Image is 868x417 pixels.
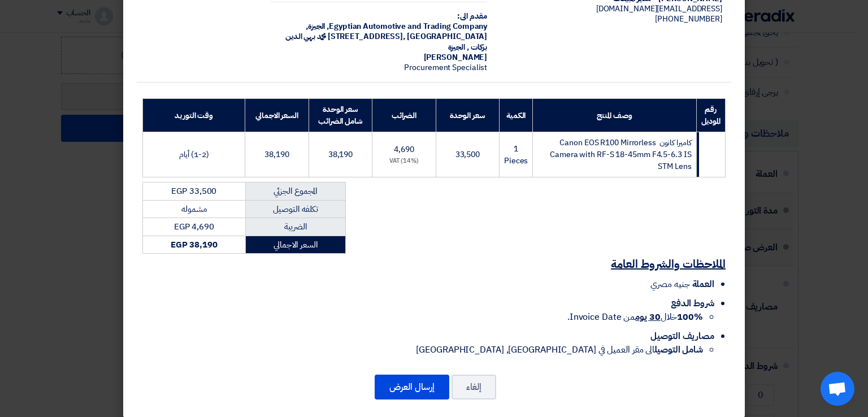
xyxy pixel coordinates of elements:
span: خلال من Invoice Date. [567,310,703,324]
span: جنيه مصري [650,277,689,291]
strong: EGP 38,190 [171,238,218,251]
strong: 100% [677,310,703,324]
th: الكمية [499,99,532,132]
strong: شامل التوصيل [654,343,703,357]
span: (1-2) أيام [179,149,209,160]
button: إرسال العرض [375,375,449,399]
td: EGP 33,500 [143,183,246,201]
th: وصف المنتج [533,99,696,132]
span: Procurement Specialist [404,62,487,73]
td: السعر الاجمالي [245,236,345,254]
span: مشموله [181,203,206,215]
span: كاميرا كانون Canon EOS R100 Mirrorless Camera with RF-S 18-45mm F4.5-6.3 IS STM Lens [550,137,691,172]
span: مصاريف التوصيل [650,329,714,343]
strong: مقدم الى: [457,10,487,22]
u: الملاحظات والشروط العامة [611,255,726,272]
u: 30 يوم [635,310,660,324]
span: EGP 4,690 [174,220,214,233]
span: الجيزة, [GEOGRAPHIC_DATA] ,[STREET_ADDRESS] محمد بهي الدين بركات , الجيزة [285,20,487,53]
span: 4,690 [394,144,414,155]
span: 38,190 [264,149,289,160]
th: سعر الوحدة شامل الضرائب [309,99,372,132]
span: [EMAIL_ADDRESS][DOMAIN_NAME] [596,3,722,15]
span: [PERSON_NAME] [424,51,488,63]
span: 33,500 [455,149,480,160]
span: 38,190 [328,149,353,160]
div: (14%) VAT [377,157,431,166]
span: شروط الدفع [671,297,714,310]
th: رقم الموديل [696,99,725,132]
td: الضريبة [245,218,345,236]
span: 1 Pieces [504,143,528,167]
th: سعر الوحدة [436,99,499,132]
span: Egyptian Automotive and Trading Company, [327,20,487,32]
th: وقت التوريد [143,99,245,132]
td: تكلفه التوصيل [245,200,345,218]
li: الى مقر العميل في [GEOGRAPHIC_DATA], [GEOGRAPHIC_DATA] [142,343,703,357]
span: العملة [692,277,714,291]
td: المجموع الجزئي [245,183,345,201]
button: إلغاء [452,375,496,399]
th: السعر الاجمالي [245,99,309,132]
span: [PHONE_NUMBER] [655,13,722,25]
th: الضرائب [372,99,436,132]
a: Open chat [821,372,854,406]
